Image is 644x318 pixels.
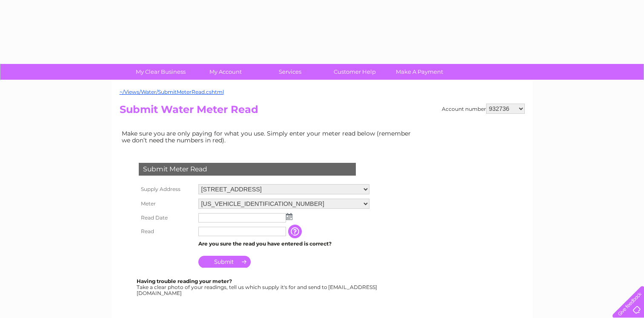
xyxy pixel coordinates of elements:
a: ~/Views/Water/SubmitMeterRead.cshtml [120,89,224,95]
h2: Submit Water Meter Read [120,104,525,120]
td: Make sure you are only paying for what you use. Simply enter your meter read below (remember we d... [120,128,418,146]
th: Meter [137,197,196,211]
a: My Clear Business [126,64,196,80]
th: Read [137,225,196,238]
a: Services [255,64,325,80]
input: Submit [198,256,251,268]
div: Account number [442,104,525,114]
input: Information [288,225,303,238]
b: Having trouble reading your meter? [137,278,232,284]
a: Make A Payment [384,64,455,80]
img: ... [286,213,292,220]
div: Take a clear photo of your readings, tell us which supply it's for and send to [EMAIL_ADDRESS][DO... [137,278,378,296]
th: Read Date [137,211,196,225]
div: Submit Meter Read [139,163,356,176]
td: Are you sure the read you have entered is correct? [196,238,372,249]
a: My Account [190,64,260,80]
a: Customer Help [320,64,390,80]
th: Supply Address [137,182,196,197]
